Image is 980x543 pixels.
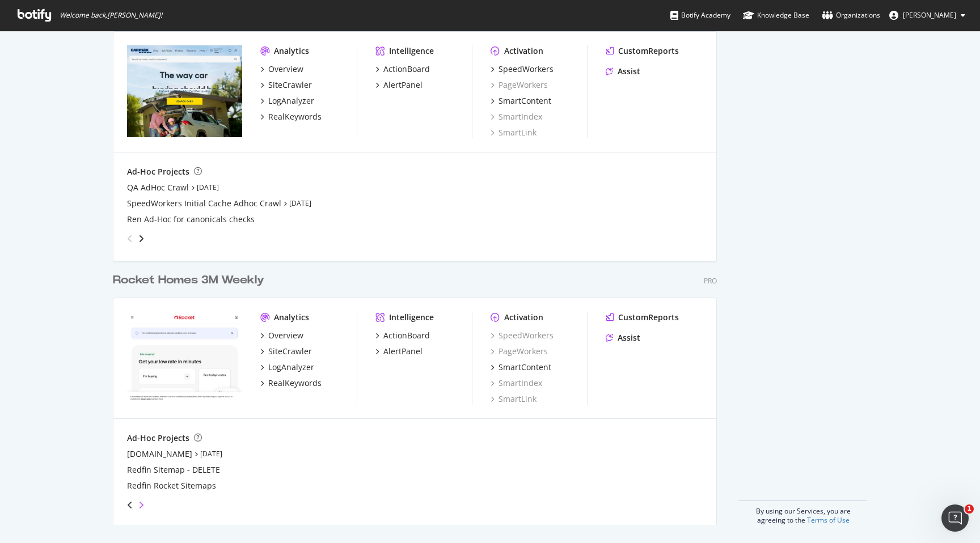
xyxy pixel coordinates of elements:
[504,312,543,323] div: Activation
[127,198,281,209] a: SpeedWorkers Initial Cache Adhoc Crawl
[289,198,311,208] a: [DATE]
[127,464,220,476] a: Redfin Sitemap - DELETE
[499,95,551,107] div: SmartContent
[137,233,145,244] div: angle-right
[197,183,219,192] a: [DATE]
[606,332,640,343] a: Assist
[903,10,956,20] span: Michael Tandoh
[389,312,434,323] div: Intelligence
[965,504,974,514] span: 1
[739,500,867,525] div: By using our Services, you are agreeing to the
[606,45,679,57] a: CustomReports
[618,332,640,343] div: Assist
[375,346,423,357] a: AlertPanel
[606,66,640,77] a: Assist
[260,362,314,373] a: LogAnalyzer
[618,66,640,77] div: Assist
[122,496,137,514] div: angle-left
[200,449,222,459] a: [DATE]
[268,63,303,75] div: Overview
[491,330,554,341] a: SpeedWorkers
[606,312,679,323] a: CustomReports
[127,166,189,177] div: Ad-Hoc Projects
[941,504,969,532] iframe: Intercom live chat
[268,330,303,341] div: Overview
[822,10,880,21] div: Organizations
[491,79,548,91] a: PageWorkers
[491,393,537,405] a: SmartLink
[491,63,554,75] a: SpeedWorkers
[260,63,303,75] a: Overview
[260,79,312,91] a: SiteCrawler
[618,45,679,57] div: CustomReports
[127,312,242,404] img: www.rocket.com
[60,11,162,20] span: Welcome back, [PERSON_NAME] !
[383,79,423,91] div: AlertPanel
[383,330,430,341] div: ActionBoard
[268,95,314,107] div: LogAnalyzer
[704,276,717,286] div: Pro
[113,272,269,289] a: Rocket Homes 3M Weekly
[268,111,322,122] div: RealKeywords
[880,6,974,24] button: [PERSON_NAME]
[491,111,542,122] a: SmartIndex
[127,214,255,225] a: Ren Ad-Hoc for canonicals checks
[618,312,679,323] div: CustomReports
[491,127,537,138] a: SmartLink
[127,448,192,460] a: [DOMAIN_NAME]
[260,95,314,107] a: LogAnalyzer
[375,330,430,341] a: ActionBoard
[268,79,312,91] div: SiteCrawler
[274,45,309,57] div: Analytics
[491,377,542,389] a: SmartIndex
[375,63,430,75] a: ActionBoard
[274,312,309,323] div: Analytics
[137,499,145,511] div: angle-right
[383,346,423,357] div: AlertPanel
[260,377,322,389] a: RealKeywords
[260,346,312,357] a: SiteCrawler
[670,10,730,21] div: Botify Academy
[127,182,189,193] a: QA AdHoc Crawl
[491,346,548,357] a: PageWorkers
[807,515,850,525] a: Terms of Use
[127,432,189,444] div: Ad-Hoc Projects
[127,480,216,491] a: Redfin Rocket Sitemaps
[122,230,137,248] div: angle-left
[389,45,434,57] div: Intelligence
[127,45,242,137] img: carmax.com
[499,63,554,75] div: SpeedWorkers
[491,362,551,373] a: SmartContent
[504,45,543,57] div: Activation
[268,346,312,357] div: SiteCrawler
[260,330,303,341] a: Overview
[260,111,322,122] a: RealKeywords
[375,79,423,91] a: AlertPanel
[113,272,264,289] div: Rocket Homes 3M Weekly
[491,95,551,107] a: SmartContent
[268,362,314,373] div: LogAnalyzer
[383,63,430,75] div: ActionBoard
[743,10,809,21] div: Knowledge Base
[499,362,551,373] div: SmartContent
[268,377,322,389] div: RealKeywords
